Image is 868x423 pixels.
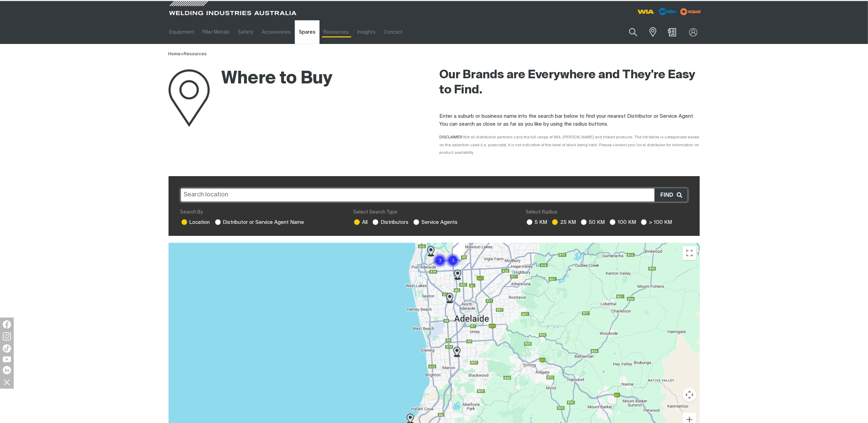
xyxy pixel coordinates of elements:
h2: Our Brands are Everywhere and They're Easy to Find. [440,68,700,98]
span: > [181,52,184,56]
div: Select Radius [526,209,687,216]
div: Cluster of 3 markers [445,253,461,268]
nav: Main [165,20,569,44]
a: Resources [320,20,353,44]
a: Insights [353,20,380,44]
label: Distributor or Service Agent Name [214,220,304,225]
label: 25 KM [551,220,576,225]
img: TikTok [3,344,11,353]
a: Equipment [165,20,198,44]
a: Safety [234,20,257,44]
input: Product name or item number... [613,24,645,40]
a: Contact [380,20,407,44]
label: 5 KM [526,220,547,225]
div: Cluster of 3 markers [432,253,448,268]
span: DISCLAIMER: [440,135,699,155]
p: Enter a suburb or business name into the search bar below to find your nearest Distributor or Ser... [440,113,700,128]
a: Spares [295,20,320,44]
a: Resources [184,52,207,56]
img: hide socials [1,376,13,388]
label: 100 KM [609,220,636,225]
label: > 100 KM [640,220,672,225]
span: Not all distribution partners carry the full range of WIA, [PERSON_NAME] and Hobart products. The... [440,135,699,155]
span: Find [660,191,676,199]
img: LinkedIn [3,366,11,374]
a: Home [169,52,181,56]
label: All [353,220,368,225]
div: Select Search Type [353,209,515,216]
label: 50 KM [580,220,605,225]
a: Filler Metals [198,20,234,44]
button: Find [655,188,687,202]
a: Accessories [258,20,295,44]
img: Instagram [3,332,11,341]
img: miller [678,7,703,17]
button: Map camera controls [683,388,696,402]
input: Search location [181,188,688,202]
button: Search products [622,24,645,40]
label: Location [181,220,210,225]
label: Distributors [372,220,408,225]
img: Facebook [3,320,11,329]
h1: Where to Buy [169,68,333,90]
label: Service Agents [413,220,458,225]
img: YouTube [3,356,11,362]
a: Shopping cart (0 product(s)) [667,28,678,36]
button: Toggle fullscreen view [683,246,696,260]
div: Search By [181,209,342,216]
